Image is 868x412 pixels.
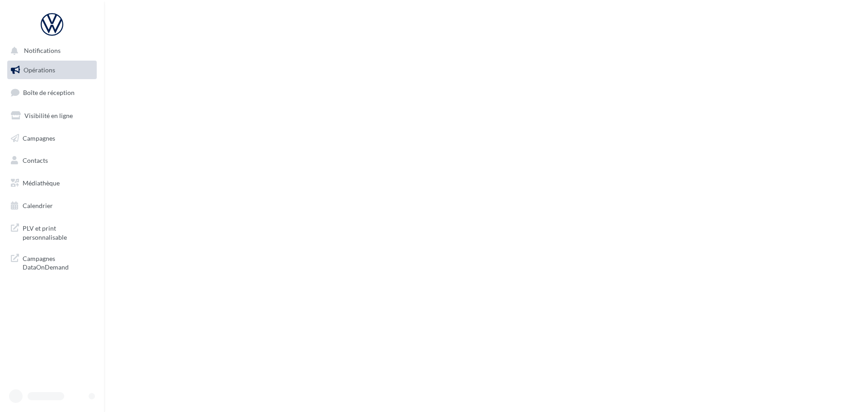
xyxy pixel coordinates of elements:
span: Médiathèque [23,179,60,187]
span: Boîte de réception [23,89,75,96]
a: Contacts [5,151,99,170]
a: Boîte de réception [5,83,99,102]
a: Calendrier [5,196,99,215]
span: PLV et print personnalisable [23,222,93,242]
a: Campagnes [5,129,99,148]
a: PLV et print personnalisable [5,218,99,245]
span: Contacts [23,156,48,164]
a: Opérations [5,61,99,80]
span: Visibilité en ligne [24,112,73,119]
span: Opérations [24,66,55,74]
a: Visibilité en ligne [5,106,99,125]
a: Médiathèque [5,174,99,193]
a: Campagnes DataOnDemand [5,249,99,275]
span: Campagnes [23,134,55,142]
span: Calendrier [23,202,53,209]
span: Campagnes DataOnDemand [23,252,93,272]
span: Notifications [24,47,61,55]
